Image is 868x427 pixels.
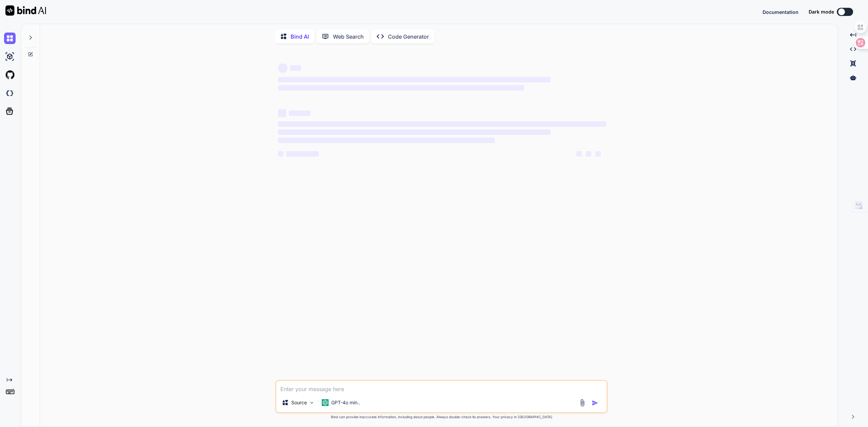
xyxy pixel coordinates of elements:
[289,110,311,116] span: ‌
[5,5,46,16] img: Bind AI
[278,138,495,143] span: ‌
[278,85,524,90] span: ‌
[586,151,591,157] span: ‌
[578,399,586,407] img: attachment
[278,121,606,127] span: ‌
[331,399,360,406] p: GPT-4o min..
[763,9,798,15] span: Documentation
[291,33,309,41] p: Bind AI
[278,77,550,82] span: ‌
[278,151,283,157] span: ‌
[4,51,16,62] img: ai-studio
[592,400,598,406] img: icon
[275,414,608,420] p: Bind can provide inaccurate information, including about people. Always double-check its answers....
[809,8,834,15] span: Dark mode
[322,399,329,406] img: GPT-4o mini
[4,87,16,99] img: darkCloudIdeIcon
[278,63,288,73] span: ‌
[4,33,16,44] img: chat
[278,129,550,135] span: ‌
[290,65,301,71] span: ‌
[286,151,319,157] span: ‌
[309,400,315,406] img: Pick Models
[291,399,307,406] p: Source
[388,33,429,41] p: Code Generator
[4,69,16,81] img: githubLight
[763,8,798,16] button: Documentation
[595,151,601,157] span: ‌
[278,109,286,117] span: ‌
[333,33,364,41] p: Web Search
[576,151,582,157] span: ‌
